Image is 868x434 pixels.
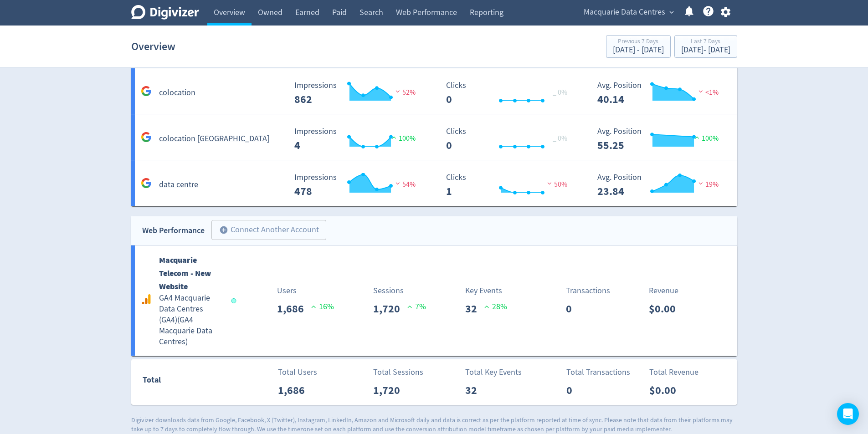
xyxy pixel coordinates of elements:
[373,382,407,398] p: 1,720
[205,221,326,240] a: Connect Another Account
[211,220,326,240] button: Connect Another Account
[593,173,729,197] svg: Avg. Position 23.84
[465,366,522,378] p: Total Key Events
[566,285,610,297] p: Transactions
[593,81,729,105] svg: Avg. Position 40.14
[553,134,567,143] span: _ 0%
[159,255,211,292] b: Macquarie Telecom - New Website
[681,38,730,46] div: Last 7 Days
[613,38,664,46] div: Previous 7 Days
[649,301,683,317] p: $0.00
[580,5,676,20] button: Macquarie Data Centres
[143,373,232,391] div: Total
[278,382,312,398] p: 1,686
[393,88,402,95] img: negative-performance.svg
[390,134,416,143] span: 100%
[696,180,719,189] span: 19%
[545,180,554,187] img: negative-performance.svg
[219,225,228,235] span: add_circle
[311,301,334,313] p: 16 %
[545,180,567,189] span: 50%
[131,416,737,434] p: Digivizer downloads data from Google, Facebook, X (Twitter), Instagram, LinkedIn, Amazon and Micr...
[465,382,484,398] p: 32
[393,180,402,187] img: negative-performance.svg
[649,366,699,378] p: Total Revenue
[131,160,737,206] a: data centre Impressions 478 Impressions 478 54% Clicks 1 Clicks 1 50% Avg. Position 23.84 Avg. Po...
[393,180,416,189] span: 54%
[566,366,630,378] p: Total Transactions
[373,285,426,297] p: Sessions
[553,88,567,97] span: _ 0%
[668,8,676,16] span: expand_more
[593,127,729,151] svg: Avg. Position 55.25
[277,301,311,317] p: 1,686
[131,245,737,356] a: Macquarie Telecom - New WebsiteGA4 Macquarie Data Centres (GA4)(GA4 Macquarie Data Centres)Users1...
[465,285,507,297] p: Key Events
[231,298,239,303] span: Data last synced: 2 Sep 2025, 8:02pm (AEST)
[484,301,507,313] p: 28 %
[141,178,152,189] svg: Google Analytics
[393,88,416,97] span: 52%
[290,81,426,105] svg: Impressions 862
[131,32,175,61] h1: Overview
[131,114,737,160] a: colocation [GEOGRAPHIC_DATA] Impressions 4 Impressions 4 100% Clicks 0 Clicks 0 _ 0% Avg. Positio...
[373,301,407,317] p: 1,720
[696,180,705,187] img: negative-performance.svg
[141,294,152,305] svg: Google Analytics
[606,35,671,58] button: Previous 7 Days[DATE] - [DATE]
[681,46,730,54] div: [DATE] - [DATE]
[649,285,683,297] p: Revenue
[131,68,737,114] a: colocation Impressions 862 Impressions 862 52% Clicks 0 Clicks 0 _ 0% Avg. Position 40.14 Avg. Po...
[442,173,578,197] svg: Clicks 1
[566,301,579,317] p: 0
[142,224,205,237] div: Web Performance
[674,35,737,58] button: Last 7 Days[DATE]- [DATE]
[278,366,317,378] p: Total Users
[407,301,426,313] p: 7 %
[442,127,578,151] svg: Clicks 0
[277,285,334,297] p: Users
[837,403,859,425] div: Open Intercom Messenger
[159,179,198,190] h5: data centre
[373,366,423,378] p: Total Sessions
[696,88,719,97] span: <1%
[290,127,426,151] svg: Impressions 4
[649,382,683,398] p: $0.00
[584,5,665,20] span: Macquarie Data Centres
[159,87,195,98] h5: colocation
[290,173,426,197] svg: Impressions 478
[141,86,152,97] svg: Google Analytics
[141,132,152,143] svg: Google Analytics
[613,46,664,54] div: [DATE] - [DATE]
[159,133,269,144] h5: colocation [GEOGRAPHIC_DATA]
[693,134,719,143] span: 100%
[465,301,484,317] p: 32
[696,88,705,95] img: negative-performance.svg
[159,293,223,347] h5: GA4 Macquarie Data Centres (GA4) ( GA4 Macquarie Data Centres )
[390,134,399,141] img: positive-performance.svg
[693,134,702,141] img: positive-performance.svg
[566,382,580,398] p: 0
[442,81,578,105] svg: Clicks 0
